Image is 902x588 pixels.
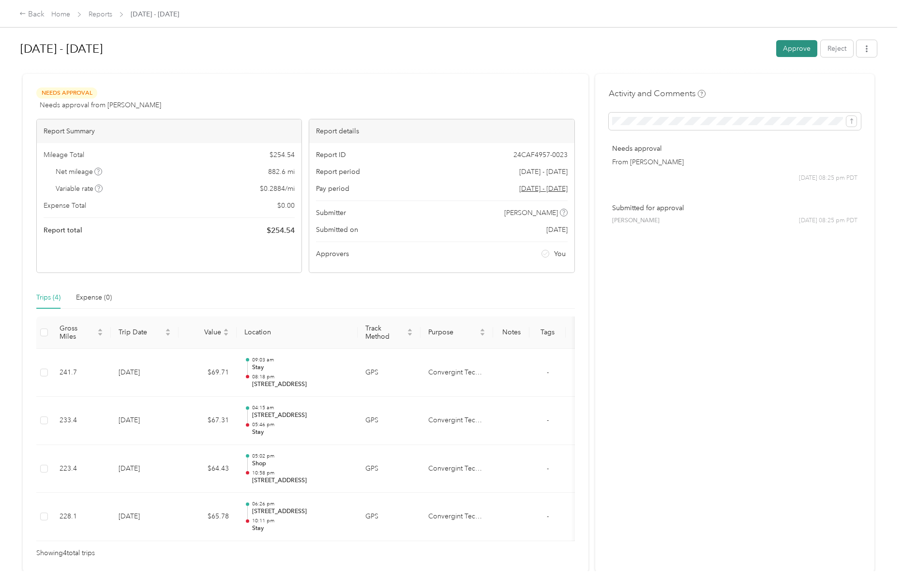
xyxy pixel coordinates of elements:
div: Trips (4) [36,292,60,303]
td: Convergint Technologies [421,397,493,445]
p: Submitted for approval [612,203,857,213]
span: Track Method [365,324,405,341]
span: Report period [316,167,360,177]
span: Mileage Total [44,150,84,160]
td: Convergint Technologies [421,493,493,541]
span: [DATE] - [DATE] [131,9,179,19]
td: Convergint Technologies [421,445,493,493]
span: Report total [44,225,82,235]
p: 08:18 pm [252,373,350,380]
span: [DATE] 08:25 pm PDT [799,174,857,183]
td: GPS [358,493,421,541]
td: GPS [358,445,421,493]
p: 05:02 pm [252,453,350,459]
th: Gross Miles [52,316,111,349]
td: [DATE] [111,397,179,445]
a: Home [51,10,70,18]
p: 06:26 pm [252,501,350,507]
p: From [PERSON_NAME] [612,157,857,167]
p: [STREET_ADDRESS] [252,507,350,516]
td: $65.78 [179,493,237,541]
span: - [547,512,549,520]
span: caret-down [165,331,171,337]
td: 223.4 [52,445,111,493]
a: Reports [89,10,112,18]
th: Trip Date [111,316,179,349]
td: GPS [358,397,421,445]
div: Report details [309,119,574,143]
span: - [547,464,549,473]
h4: Activity and Comments [609,87,706,100]
span: Net mileage [56,167,103,177]
div: Report Summary [37,119,301,143]
th: Purpose [421,316,493,349]
th: Location [237,316,358,349]
span: - [547,416,549,424]
button: Reject [821,40,853,57]
td: GPS [358,349,421,397]
button: Approve [776,40,817,57]
span: [DATE] [546,225,568,235]
p: 04:15 am [252,404,350,411]
span: Submitter [316,208,346,218]
span: $ 254.54 [270,150,295,160]
span: [PERSON_NAME] [612,216,660,225]
span: Value [186,328,221,336]
span: - [547,368,549,376]
span: Submitted on [316,225,358,235]
p: Stay [252,363,350,372]
p: [STREET_ADDRESS] [252,380,350,389]
td: Convergint Technologies [421,349,493,397]
td: [DATE] [111,349,179,397]
span: Pay period [316,184,349,194]
td: $64.43 [179,445,237,493]
span: caret-up [97,327,103,333]
h1: Sep 1 - 30, 2025 [20,37,769,60]
th: Value [179,316,237,349]
span: [PERSON_NAME] [504,208,558,218]
p: 10:58 pm [252,470,350,476]
th: Track Method [358,316,421,349]
span: caret-up [480,327,485,333]
td: [DATE] [111,493,179,541]
td: 228.1 [52,493,111,541]
iframe: Everlance-gr Chat Button Frame [848,534,902,588]
div: Expense (0) [76,292,112,303]
span: $ 254.54 [267,225,295,236]
th: Tags [529,316,566,349]
span: caret-down [97,331,103,337]
span: You [554,249,566,259]
span: Variable rate [56,184,103,194]
td: $67.31 [179,397,237,445]
span: Approvers [316,249,349,259]
span: caret-up [407,327,413,333]
span: 882.6 mi [268,167,295,177]
span: caret-up [223,327,229,333]
span: Report ID [316,150,346,160]
p: Shop [252,459,350,468]
span: caret-down [480,331,485,337]
span: $ 0.00 [277,201,295,211]
p: [STREET_ADDRESS] [252,411,350,420]
span: 24CAF4957-0023 [513,150,568,160]
p: 10:11 pm [252,517,350,524]
td: 233.4 [52,397,111,445]
p: Stay [252,524,350,533]
span: Expense Total [44,201,86,211]
div: Back [19,9,45,20]
span: Go to pay period [519,184,568,194]
td: $69.71 [179,349,237,397]
span: Purpose [428,328,478,336]
p: 05:46 pm [252,421,350,428]
span: caret-down [223,331,229,337]
td: [DATE] [111,445,179,493]
span: $ 0.2884 / mi [260,184,295,194]
span: Trip Date [119,328,163,336]
p: Stay [252,428,350,437]
span: Showing 4 total trips [36,548,95,559]
span: Needs approval from [PERSON_NAME] [40,100,161,110]
p: [STREET_ADDRESS] [252,476,350,485]
span: caret-down [407,331,413,337]
span: Gross Miles [60,324,95,341]
td: 241.7 [52,349,111,397]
